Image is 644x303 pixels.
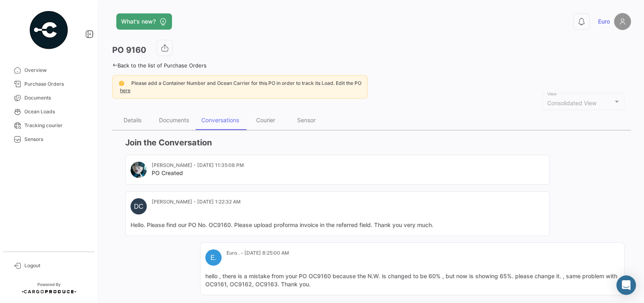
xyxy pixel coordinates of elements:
mat-card-content: Hello. Please find our PO No. OC9160. Please upload proforma invoice in the referred field. Thank... [131,221,544,229]
div: E. [205,249,222,266]
mat-card-title: PO Created [152,169,244,177]
a: Ocean Loads [7,105,91,119]
div: Abrir Intercom Messenger [616,275,636,295]
h3: Join the Conversation [125,137,624,148]
h3: PO 9160 [112,44,146,56]
img: powered-by.png [28,10,69,50]
span: Please add a Container Number and Ocean Carrier for this PO in order to track its Load. Edit the PO [131,80,361,86]
span: What's new? [121,17,156,26]
a: Sensors [7,132,91,146]
span: Logout [24,262,88,269]
span: Purchase Orders [24,80,88,88]
a: here [118,87,132,93]
span: Sensors [24,136,88,143]
mat-card-content: hello , there is a mistake from your PO OC9160 because the N.W. is changed to be 60% , but now is... [205,272,619,288]
a: Back to the list of Purchase Orders [112,62,207,69]
div: DC [131,198,147,214]
span: Consolidated View [547,100,596,106]
a: Overview [7,63,91,77]
span: Tracking courier [24,122,88,129]
div: Sensor [297,117,315,123]
div: Courier [256,117,275,123]
span: Euro [598,17,610,26]
span: Documents [24,94,88,102]
a: Tracking courier [7,119,91,132]
mat-card-subtitle: [PERSON_NAME] - [DATE] 1:22:32 AM [152,198,241,206]
mat-card-subtitle: [PERSON_NAME] - [DATE] 11:35:08 PM [152,162,244,169]
span: Overview [24,67,88,74]
mat-card-subtitle: Euro . - [DATE] 8:25:00 AM [226,249,289,257]
div: Documents [159,117,189,123]
img: IMG_20220614_122528.jpg [131,162,147,178]
div: Details [124,117,141,123]
span: Ocean Loads [24,108,88,115]
a: Documents [7,91,91,105]
img: placeholder-user.png [614,13,631,30]
a: Purchase Orders [7,77,91,91]
button: What's new? [116,13,172,30]
div: Conversations [201,117,239,123]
